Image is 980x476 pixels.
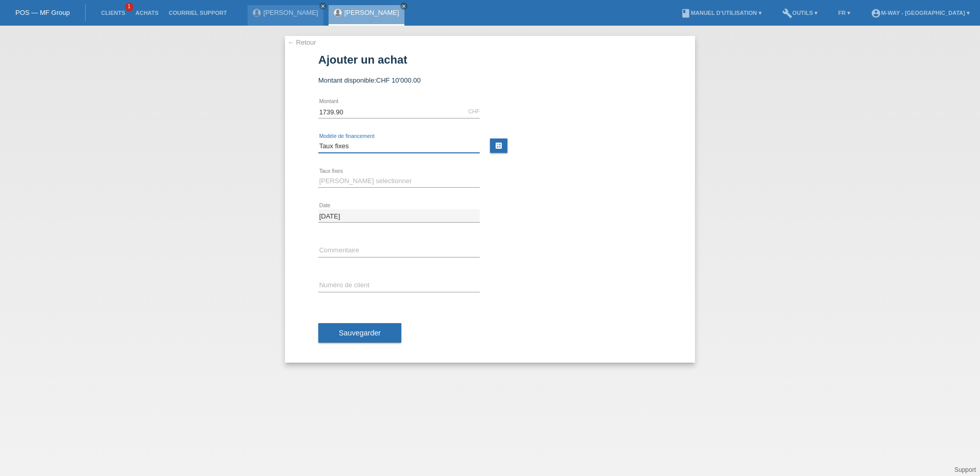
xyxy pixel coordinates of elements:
a: calculate [490,138,507,153]
h1: Ajouter un achat [318,53,662,66]
i: calculate [495,142,503,150]
a: Clients [96,10,130,16]
a: close [319,3,326,10]
i: account_circle [871,8,881,18]
span: Sauvegarder [339,329,381,337]
a: account_circlem-way - [GEOGRAPHIC_DATA] ▾ [866,10,975,16]
i: build [782,8,792,18]
button: Sauvegarder [318,323,401,343]
a: FR ▾ [833,10,855,16]
a: [PERSON_NAME] [344,9,399,16]
div: Montant disponible: [318,76,662,84]
a: buildOutils ▾ [777,10,823,16]
a: Courriel Support [164,10,232,16]
a: [PERSON_NAME] [263,9,318,16]
a: close [400,3,407,10]
i: book [681,8,691,18]
a: POS — MF Group [15,9,70,16]
div: CHF [468,108,480,114]
a: ← Retour [288,38,316,46]
a: Achats [130,10,164,16]
a: Support [954,466,976,473]
span: 1 [125,3,133,11]
i: close [320,4,325,9]
i: close [401,4,406,9]
a: bookManuel d’utilisation ▾ [676,10,767,16]
span: CHF 10'000.00 [376,76,421,84]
